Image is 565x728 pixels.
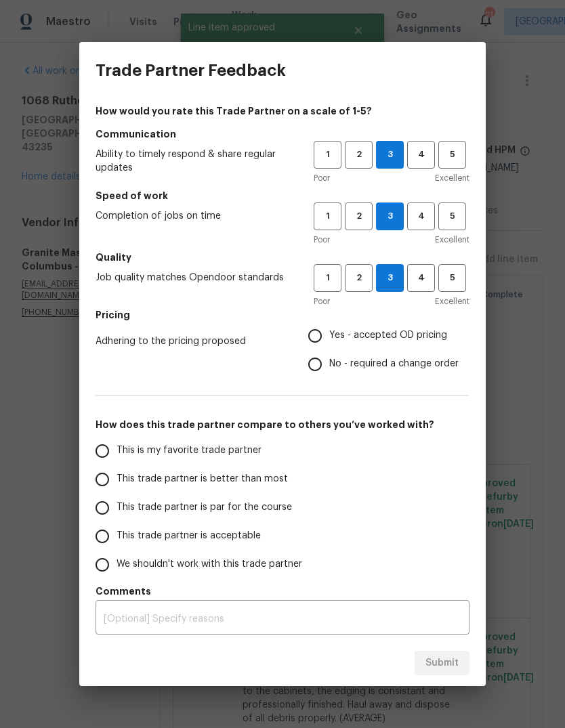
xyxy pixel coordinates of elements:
[438,141,466,169] button: 5
[346,270,371,286] span: 2
[438,202,466,230] button: 5
[377,147,403,163] span: 3
[345,202,373,230] button: 2
[409,147,434,163] span: 4
[96,418,469,431] h5: How does this trade partner compare to others you’ve worked with?
[117,529,261,543] span: This trade partner is acceptable
[346,147,371,163] span: 2
[409,209,434,224] span: 4
[377,209,403,224] span: 3
[435,233,469,247] span: Excellent
[409,270,434,286] span: 4
[314,264,341,292] button: 1
[376,202,404,230] button: 3
[435,295,469,308] span: Excellent
[345,141,373,169] button: 2
[376,264,404,292] button: 3
[315,270,340,286] span: 1
[117,472,288,486] span: This trade partner is better than most
[96,189,469,202] h5: Speed of work
[96,148,292,175] span: Ability to timely respond & share regular updates
[315,147,340,163] span: 1
[308,322,469,379] div: Pricing
[117,500,292,515] span: This trade partner is par for the course
[314,295,330,308] span: Poor
[377,270,403,286] span: 3
[329,328,447,343] span: Yes - accepted OD pricing
[96,127,469,141] h5: Communication
[96,584,469,598] h5: Comments
[96,209,292,223] span: Completion of jobs on time
[407,264,435,292] button: 4
[96,104,469,118] h4: How would you rate this Trade Partner on a scale of 1-5?
[376,141,404,169] button: 3
[346,209,371,224] span: 2
[435,171,469,185] span: Excellent
[440,270,465,286] span: 5
[96,61,286,80] h3: Trade Partner Feedback
[407,202,435,230] button: 4
[345,264,373,292] button: 2
[96,335,287,348] span: Adhering to the pricing proposed
[96,308,469,322] h5: Pricing
[314,171,330,185] span: Poor
[440,147,465,163] span: 5
[315,209,340,224] span: 1
[407,141,435,169] button: 4
[314,233,330,247] span: Poor
[96,437,469,579] div: How does this trade partner compare to others you’ve worked with?
[314,202,341,230] button: 1
[329,357,459,371] span: No - required a change order
[314,141,341,169] button: 1
[440,209,465,224] span: 5
[117,557,302,572] span: We shouldn't work with this trade partner
[438,264,466,292] button: 5
[117,444,261,458] span: This is my favorite trade partner
[96,251,469,264] h5: Quality
[96,271,292,284] span: Job quality matches Opendoor standards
